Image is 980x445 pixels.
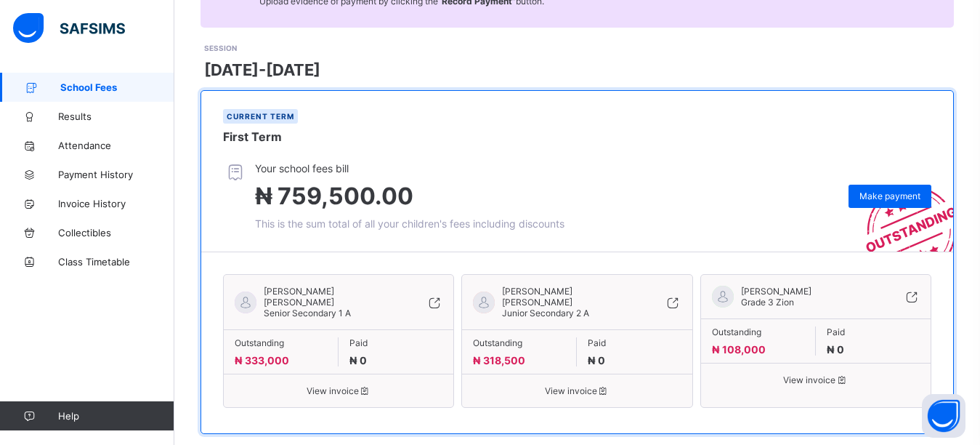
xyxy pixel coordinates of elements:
span: ₦ 333,000 [235,354,289,366]
span: Paid [827,326,920,337]
span: Outstanding [235,337,327,348]
span: ₦ 0 [827,343,844,356]
span: Make payment [859,191,920,201]
img: safsims [13,13,125,44]
span: ₦ 108,000 [712,343,766,356]
span: This is the sum total of all your children's fees including discounts [255,217,564,230]
span: SESSION [204,44,237,52]
span: [PERSON_NAME] [741,286,811,297]
span: Collectibles [58,227,174,238]
button: Open asap [922,394,965,438]
span: Outstanding [473,337,565,348]
span: Payment History [58,169,174,180]
span: Results [58,111,174,122]
span: Paid [349,337,442,348]
span: Invoice History [58,198,174,209]
span: ₦ 318,500 [473,354,525,366]
span: Outstanding [712,326,804,337]
span: View invoice [235,385,442,396]
span: School Fees [60,81,174,93]
span: ₦ 0 [588,354,605,366]
span: [PERSON_NAME] [PERSON_NAME] [502,286,639,308]
img: outstanding-stamp.3c148f88c3ebafa6da95868fa43343a1.svg [848,169,953,252]
span: Attendance [58,140,174,151]
span: Grade 3 Zion [741,297,794,308]
span: Senior Secondary 1 A [264,308,351,318]
span: ₦ 0 [349,354,367,366]
span: Class Timetable [58,256,174,268]
span: Help [58,410,174,422]
span: View invoice [473,385,681,396]
span: View invoice [712,374,920,385]
span: [PERSON_NAME] [PERSON_NAME] [264,286,401,308]
span: Paid [588,337,681,348]
span: First Term [223,129,282,144]
span: ₦ 759,500.00 [255,182,413,210]
span: Current term [227,112,294,121]
span: [DATE]-[DATE] [204,60,320,79]
span: Junior Secondary 2 A [502,308,589,318]
span: Your school fees bill [255,162,564,175]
